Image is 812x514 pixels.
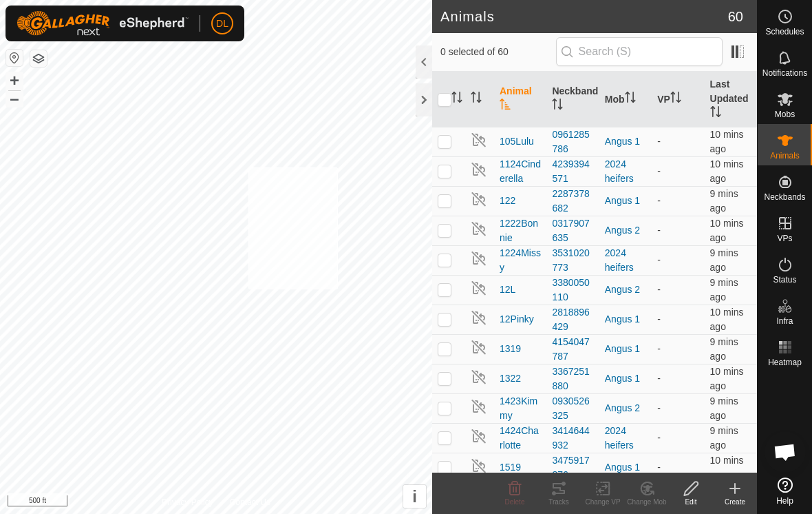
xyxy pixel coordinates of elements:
[471,339,487,356] img: returning off
[162,496,213,508] a: Privacy Policy
[552,187,593,216] div: 2287378682
[710,188,738,214] span: 3 Sep 2025 at 7:56 am
[657,284,661,295] app-display-virtual-paddock-transition: -
[773,276,796,284] span: Status
[216,17,228,31] span: DL
[552,246,593,275] div: 3531020773
[710,158,744,184] span: 3 Sep 2025 at 7:55 am
[500,394,541,423] span: 1423Kimmy
[471,428,487,444] img: returning off
[657,343,661,354] app-display-virtual-paddock-transition: -
[710,247,738,273] span: 3 Sep 2025 at 7:56 am
[403,485,426,508] button: i
[552,335,593,364] div: 4154047787
[657,225,661,236] app-display-virtual-paddock-transition: -
[710,425,738,451] span: 3 Sep 2025 at 7:56 am
[657,195,661,206] app-display-virtual-paddock-transition: -
[552,276,593,305] div: 3380050110
[30,50,47,67] button: Map Layers
[605,134,646,149] div: Angus 1
[762,69,807,77] span: Notifications
[546,72,599,127] th: Neckband
[500,101,511,112] p-sorticon: Activate to sort
[552,394,593,423] div: 0930526325
[657,373,661,384] app-display-virtual-paddock-transition: -
[471,309,487,326] img: returning off
[500,424,541,453] span: 1424Charlotte
[494,72,546,127] th: Animal
[776,497,793,505] span: Help
[552,216,593,245] div: 0317907635
[775,110,795,119] span: Mobs
[605,342,646,356] div: Angus 1
[552,305,593,334] div: 2818896429
[552,101,563,112] p-sorticon: Activate to sort
[768,358,802,367] span: Heatmap
[500,216,541,245] span: 1222Bonnie
[776,317,793,325] span: Infra
[440,8,728,25] h2: Animals
[230,496,270,508] a: Contact Us
[657,432,661,443] app-display-virtual-paddock-transition: -
[765,28,804,36] span: Schedules
[765,431,806,473] a: Open chat
[710,108,721,119] p-sorticon: Activate to sort
[605,312,646,327] div: Angus 1
[505,498,525,506] span: Delete
[710,336,738,362] span: 3 Sep 2025 at 7:55 am
[625,94,636,105] p-sorticon: Activate to sort
[710,218,744,243] span: 3 Sep 2025 at 7:55 am
[500,157,541,186] span: 1124Cinderella
[440,45,556,59] span: 0 selected of 60
[500,194,515,208] span: 122
[17,11,189,36] img: Gallagher Logo
[764,193,805,201] span: Neckbands
[657,136,661,147] app-display-virtual-paddock-transition: -
[670,94,681,105] p-sorticon: Activate to sort
[605,371,646,386] div: Angus 1
[471,250,487,267] img: returning off
[552,127,593,156] div: 0961285786
[471,220,487,237] img: returning off
[500,312,534,327] span: 12Pinky
[770,152,800,160] span: Animals
[710,395,738,421] span: 3 Sep 2025 at 7:56 am
[552,157,593,186] div: 4239394571
[710,366,744,391] span: 3 Sep 2025 at 7:55 am
[552,453,593,482] div: 3475917876
[537,497,581,507] div: Tracks
[471,398,487,415] img: returning off
[471,132,487,148] img: returning off
[599,72,652,127] th: Mob
[777,234,792,243] span: VPs
[605,460,646,475] div: Angus 1
[758,472,812,511] a: Help
[500,342,521,356] span: 1319
[500,460,521,475] span: 1519
[605,424,646,453] div: 2024 heifers
[6,50,23,66] button: Reset Map
[625,497,669,507] div: Change Mob
[500,371,521,386] span: 1322
[471,458,487,474] img: returning off
[605,282,646,297] div: Angus 2
[657,462,661,473] app-display-virtual-paddock-transition: -
[471,280,487,296] img: returning off
[705,72,757,127] th: Last Updated
[710,277,738,302] span: 3 Sep 2025 at 7:56 am
[710,129,744,154] span: 3 Sep 2025 at 7:55 am
[605,194,646,208] div: Angus 1
[728,6,743,27] span: 60
[552,424,593,453] div: 3414644932
[471,369,487,385] img: returning off
[581,497,625,507] div: Change VP
[657,402,661,413] app-display-virtual-paddock-transition: -
[471,191,487,207] img: returning off
[471,161,487,178] img: returning off
[657,165,661,176] app-display-virtual-paddock-transition: -
[605,157,646,186] div: 2024 heifers
[669,497,713,507] div: Edit
[556,37,723,66] input: Search (S)
[652,72,704,127] th: VP
[657,313,661,325] app-display-virtual-paddock-transition: -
